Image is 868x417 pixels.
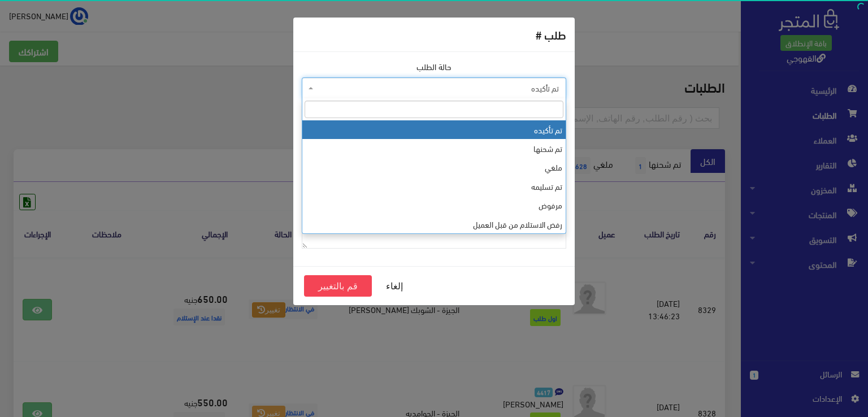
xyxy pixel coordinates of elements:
[302,177,566,196] li: تم تسليمه
[302,158,566,176] li: ملغي
[304,275,372,297] button: قم بالتغيير
[302,139,566,158] li: تم شحنها
[416,60,452,73] label: حالة الطلب
[536,26,566,43] h5: طلب #
[302,77,566,99] span: تم تأكيده
[302,215,566,233] li: رفض الاستلام من قبل العميل
[302,196,566,214] li: مرفوض
[302,120,566,139] li: تم تأكيده
[372,275,417,297] button: إلغاء
[316,82,559,94] span: تم تأكيده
